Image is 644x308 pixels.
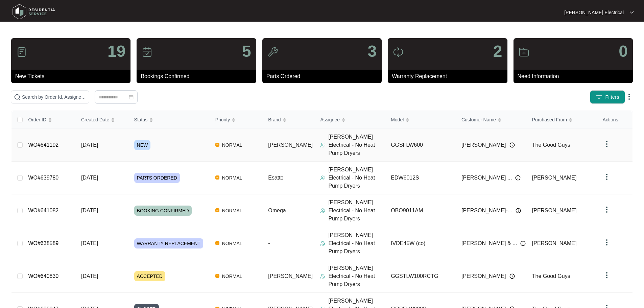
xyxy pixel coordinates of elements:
span: [DATE] [81,240,98,246]
img: Info icon [520,241,526,246]
span: Purchased From [532,116,567,123]
p: New Tickets [15,72,130,80]
span: [PERSON_NAME] [268,273,313,279]
img: icon [16,47,27,57]
span: Status [134,116,148,123]
th: Assignee [315,111,385,129]
img: Vercel Logo [215,208,219,212]
img: dropdown arrow [603,173,611,181]
img: Vercel Logo [215,175,219,180]
span: [PERSON_NAME] [461,272,506,280]
th: Order ID [23,111,76,129]
img: Assigner Icon [320,208,326,213]
a: WO#638589 [28,240,58,246]
span: [PERSON_NAME] [461,141,506,149]
a: WO#641192 [28,142,58,148]
td: OBO9011AM [385,194,456,227]
span: ACCEPTED [134,271,165,281]
p: [PERSON_NAME] Electrical - No Heat Pump Dryers [328,231,385,256]
p: [PERSON_NAME] Electrical - No Heat Pump Dryers [328,133,385,157]
th: Purchased From [527,111,597,129]
img: dropdown arrow [603,140,611,148]
span: The Good Guys [532,273,570,279]
p: 2 [493,43,502,60]
a: WO#639780 [28,175,58,181]
span: Model [391,116,404,123]
span: Omega [268,208,286,213]
span: Priority [215,116,230,123]
img: dropdown arrow [625,93,633,101]
img: Info icon [509,274,515,279]
span: [PERSON_NAME] & ... [461,239,517,247]
img: filter icon [596,94,602,100]
img: residentia service logo [10,2,57,22]
span: BOOKING CONFIRMED [134,206,192,216]
img: icon [519,47,529,57]
span: NORMAL [219,239,245,247]
span: [PERSON_NAME] ... [461,174,512,182]
img: dropdown arrow [603,271,611,279]
button: filter iconFilters [590,90,625,104]
th: Created Date [76,111,129,129]
p: Parts Ordered [266,72,382,80]
span: The Good Guys [532,142,570,148]
span: Brand [268,116,281,123]
img: Info icon [515,175,521,181]
td: EDW6012S [385,162,456,194]
img: dropdown arrow [630,11,634,14]
img: Assigner Icon [320,175,326,181]
img: icon [142,47,152,57]
th: Brand [263,111,315,129]
span: Order ID [28,116,46,123]
img: search-icon [14,94,21,100]
img: Assigner Icon [320,241,326,246]
td: GGSFLW600 [385,129,456,162]
p: [PERSON_NAME] Electrical [564,9,624,16]
p: Need Information [518,72,633,80]
p: 0 [619,43,628,60]
span: WARRANTY REPLACEMENT [134,238,203,248]
span: Customer Name [461,116,496,123]
p: [PERSON_NAME] Electrical - No Heat Pump Dryers [328,166,385,190]
td: GGSTLW100RCTG [385,260,456,293]
p: 19 [108,43,125,60]
span: [DATE] [81,273,98,279]
p: Bookings Confirmed [141,72,256,80]
span: [PERSON_NAME] [532,208,577,213]
span: [DATE] [81,175,98,181]
th: Priority [210,111,263,129]
span: Esatto [268,175,283,181]
span: [DATE] [81,208,98,213]
span: NORMAL [219,141,245,149]
img: dropdown arrow [603,206,611,214]
span: Assignee [320,116,340,123]
img: Vercel Logo [215,241,219,245]
span: Filters [605,94,619,101]
img: Assigner Icon [320,274,326,279]
p: 3 [367,43,377,60]
p: Warranty Replacement [392,72,507,80]
span: NORMAL [219,272,245,280]
span: [PERSON_NAME]-... [461,207,512,215]
span: - [268,240,270,246]
span: PARTS ORDERED [134,173,180,183]
th: Actions [597,111,633,129]
img: Vercel Logo [215,143,219,147]
span: [PERSON_NAME] [268,142,313,148]
img: icon [393,47,404,57]
p: [PERSON_NAME] Electrical - No Heat Pump Dryers [328,264,385,288]
span: [PERSON_NAME] [532,240,577,246]
p: [PERSON_NAME] Electrical - No Heat Pump Dryers [328,198,385,223]
img: icon [267,47,278,57]
img: Assigner Icon [320,142,326,148]
span: NORMAL [219,207,245,215]
th: Status [129,111,210,129]
td: IVDE45W (co) [385,227,456,260]
img: dropdown arrow [603,238,611,246]
span: NORMAL [219,174,245,182]
span: [PERSON_NAME] [532,175,577,181]
p: 5 [242,43,251,60]
a: WO#641082 [28,208,58,213]
span: Created Date [81,116,109,123]
img: Info icon [516,208,521,213]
